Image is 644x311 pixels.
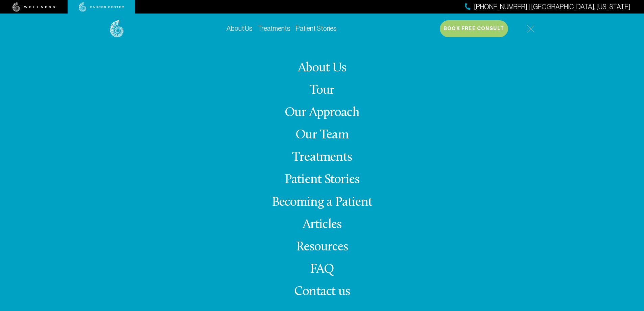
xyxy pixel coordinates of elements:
[13,2,55,12] img: wellness
[285,106,359,119] a: Our Approach
[79,2,124,12] img: cancer center
[294,285,350,298] span: Contact us
[110,20,124,38] img: logo
[296,241,348,254] a: Resources
[527,25,534,33] img: icon-hamburger
[474,2,630,12] span: [PHONE_NUMBER] | [GEOGRAPHIC_DATA], [US_STATE]
[292,151,352,164] a: Treatments
[285,173,360,186] a: Patient Stories
[296,25,337,32] a: Patient Stories
[272,196,372,209] a: Becoming a Patient
[440,20,508,37] button: Book Free Consult
[310,84,335,97] a: Tour
[295,129,349,142] a: Our Team
[465,2,630,12] a: [PHONE_NUMBER] | [GEOGRAPHIC_DATA], [US_STATE]
[226,25,253,32] a: About Us
[258,25,290,32] a: Treatments
[303,218,342,231] a: Articles
[298,62,346,75] a: About Us
[310,263,334,276] a: FAQ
